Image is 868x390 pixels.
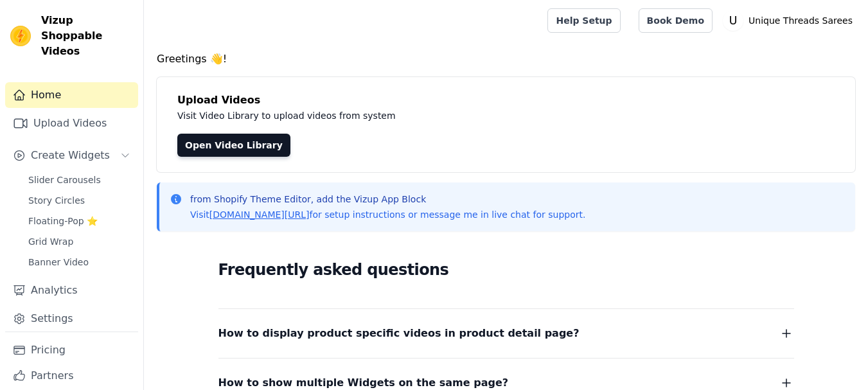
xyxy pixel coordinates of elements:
[5,82,138,108] a: Home
[28,256,89,269] span: Banner Video
[547,8,620,33] a: Help Setup
[28,173,101,186] span: Slider Carousels
[31,148,110,163] span: Create Widgets
[190,193,585,206] p: from Shopify Theme Editor, add the Vizup App Block
[5,143,138,168] button: Create Widgets
[21,233,138,251] a: Grid Wrap
[21,171,138,189] a: Slider Carousels
[21,212,138,230] a: Floating-Pop ⭐
[209,209,310,220] a: [DOMAIN_NAME][URL]
[5,363,138,389] a: Partners
[729,14,738,27] text: U
[177,93,835,108] h4: Upload Videos
[5,337,138,363] a: Pricing
[21,253,138,271] a: Banner Video
[21,191,138,209] a: Story Circles
[190,208,585,221] p: Visit for setup instructions or message me in live chat for support.
[177,134,290,157] a: Open Video Library
[218,324,794,342] button: How to display product specific videos in product detail page?
[723,9,858,32] button: U Unique Threads Sarees
[28,235,73,248] span: Grid Wrap
[218,257,794,283] h2: Frequently asked questions
[157,51,855,67] h4: Greetings 👋!
[743,9,858,32] p: Unique Threads Sarees
[639,8,713,33] a: Book Demo
[218,324,580,342] span: How to display product specific videos in product detail page?
[41,13,133,59] span: Vizup Shoppable Videos
[10,26,31,46] img: Vizup
[28,194,85,207] span: Story Circles
[5,306,138,332] a: Settings
[177,108,753,123] p: Visit Video Library to upload videos from system
[5,278,138,303] a: Analytics
[28,215,98,227] span: Floating-Pop ⭐
[5,111,138,136] a: Upload Videos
